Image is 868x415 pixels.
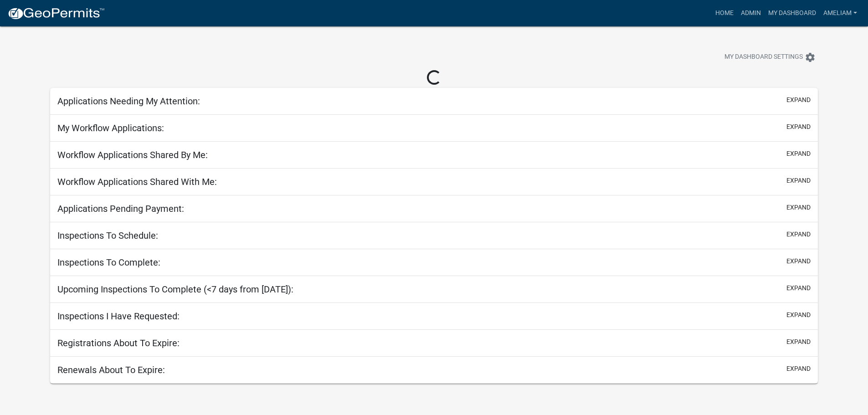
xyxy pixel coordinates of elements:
[57,364,165,375] h5: Renewals About To Expire:
[805,52,816,63] i: settings
[786,230,811,239] button: expand
[57,230,158,241] h5: Inspections To Schedule:
[57,203,184,214] h5: Applications Pending Payment:
[717,48,823,66] button: My Dashboard Settingssettings
[57,284,293,295] h5: Upcoming Inspections To Complete (<7 days from [DATE]):
[786,256,811,266] button: expand
[786,95,811,105] button: expand
[765,5,820,22] a: My Dashboard
[820,5,861,22] a: AmeliaM
[786,149,811,159] button: expand
[786,283,811,293] button: expand
[786,122,811,132] button: expand
[57,176,217,187] h5: Workflow Applications Shared With Me:
[737,5,765,22] a: Admin
[57,96,200,107] h5: Applications Needing My Attention:
[786,310,811,320] button: expand
[786,176,811,185] button: expand
[712,5,737,22] a: Home
[57,338,180,348] h5: Registrations About To Expire:
[786,364,811,374] button: expand
[57,257,160,268] h5: Inspections To Complete:
[57,311,180,322] h5: Inspections I Have Requested:
[786,203,811,212] button: expand
[57,123,164,133] h5: My Workflow Applications:
[786,337,811,347] button: expand
[57,149,208,160] h5: Workflow Applications Shared By Me:
[724,52,803,63] span: My Dashboard Settings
